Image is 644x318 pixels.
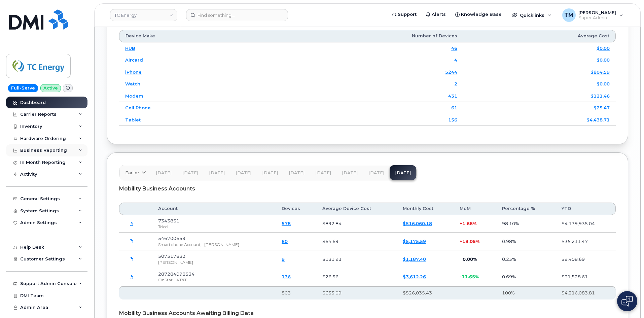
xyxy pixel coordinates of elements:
a: 578 [282,221,291,226]
a: 2 [454,81,457,86]
span: [DATE] [342,170,358,176]
span: TM [564,11,573,19]
span: + [460,239,462,244]
div: Mobility Business Accounts [119,180,616,197]
span: 546700659 [158,236,185,241]
span: 1.68% [462,221,476,226]
span: Smartphone Account, [158,242,202,247]
a: TC Energy [110,9,177,21]
a: 61 [451,105,457,110]
a: 5244 [445,69,457,75]
th: Account [152,203,276,215]
a: Earlier [119,165,150,180]
a: $0.00 [597,45,610,51]
span: Support [398,11,417,18]
img: Open chat [621,296,633,307]
a: RReporteFyc_588239_588239.xlsx [125,218,138,229]
th: $526,035.43 [397,286,453,299]
a: $804.59 [591,69,610,75]
th: Average Cost [463,30,616,42]
input: Find something... [186,9,288,21]
a: 4 [454,57,457,63]
span: [DATE] [209,170,225,176]
a: Alerts [421,8,451,21]
span: 287284098534 [158,271,194,277]
th: Devices [276,203,316,215]
th: Average Device Cost [316,203,397,215]
th: $655.09 [316,286,397,299]
span: OnStar, [158,277,174,282]
th: Device Make [119,30,264,42]
span: + [460,221,462,226]
span: [PERSON_NAME] [204,242,239,247]
span: -11.65% [460,274,479,279]
span: Super Admin [578,15,616,21]
th: Monthly Cost [397,203,453,215]
span: AT&T [176,277,187,282]
td: $64.69 [316,233,397,250]
span: [DATE] [368,170,384,176]
a: $516,060.18 [403,221,432,226]
a: $3,612.26 [403,274,426,279]
th: Number of Devices [264,30,463,42]
td: $892.84 [316,215,397,233]
td: $31,528.61 [556,268,616,286]
a: $5,175.59 [403,239,426,244]
td: 0.23% [496,250,556,268]
a: $1,187.40 [403,256,426,262]
a: HUB [125,45,135,51]
td: 98.10% [496,215,556,233]
span: Quicklinks [520,12,544,18]
span: [PERSON_NAME] [158,260,193,265]
td: $26.56 [316,268,397,286]
th: MoM [454,203,496,215]
th: 803 [276,286,316,299]
span: 7343851 [158,218,179,223]
a: 46 [451,45,457,51]
a: TCEnergy.Rogers-Aug08_2025-3033178787.pdf [125,253,138,265]
span: Telcel [158,224,168,229]
a: TCEnergy.Rogers-Aug08_2025-3033178534.pdf [125,236,138,247]
span: [DATE] [182,170,198,176]
a: 156 [448,117,457,122]
a: $0.00 [597,57,610,63]
span: 0.00% [463,256,477,262]
span: Earlier [125,170,139,176]
a: Knowledge Base [451,8,506,21]
div: Taswan Mims [558,8,628,22]
td: $131.93 [316,250,397,268]
span: 507317832 [158,253,185,259]
span: [DATE] [236,170,251,176]
th: 100% [496,286,556,299]
span: 18.05% [462,239,479,244]
a: iPhone [125,69,142,75]
a: Modem [125,93,143,99]
a: 136 [282,274,291,279]
span: [DATE] [156,170,172,176]
a: Tablet [125,117,141,122]
th: Percentage % [496,203,556,215]
a: Cell Phone [125,105,151,110]
th: $4,216,083.81 [556,286,616,299]
a: Aircard [125,57,143,63]
a: $4,438.71 [586,117,610,122]
span: [DATE] [262,170,278,176]
a: Support [387,8,421,21]
a: Watch [125,81,140,86]
span: [DATE] [315,170,331,176]
span: [DATE] [289,170,305,176]
a: $25.47 [594,105,610,110]
span: Alerts [432,11,446,18]
a: 9 [282,256,285,262]
a: $121.46 [591,93,610,99]
td: 0.98% [496,233,556,250]
td: $9,408.69 [556,250,616,268]
td: 0.69% [496,268,556,286]
span: [PERSON_NAME] [578,10,616,15]
a: $0.00 [597,81,610,86]
div: Quicklinks [507,8,556,22]
a: 80 [282,239,288,244]
span: ... [460,256,463,262]
td: $4,139,935.04 [556,215,616,233]
a: TCEnergy.287284098534_20250801_F.pdf [125,271,138,283]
